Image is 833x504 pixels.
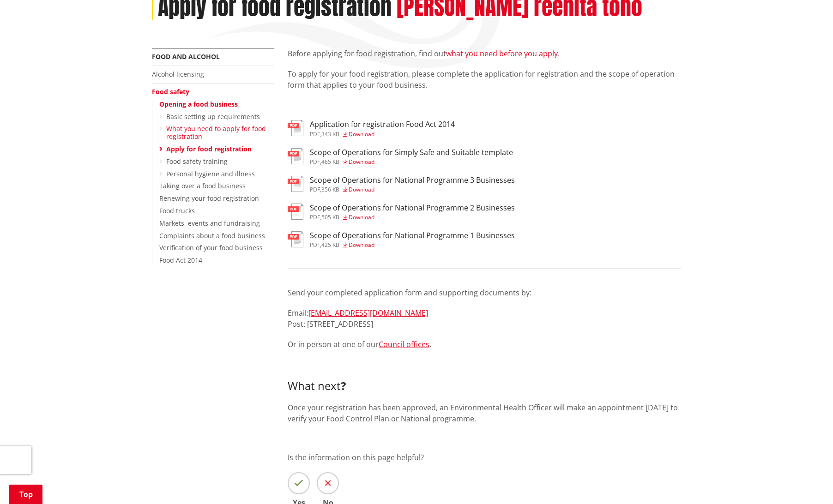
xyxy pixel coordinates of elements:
[349,186,374,193] span: Download
[166,144,252,153] a: Apply for food registration
[321,130,339,138] span: 343 KB
[310,204,515,212] h3: Scope of Operations for National Programme 2 Businesses
[349,213,374,221] span: Download
[288,68,681,90] p: To apply for your food registration, please complete the application for registration and the sco...
[310,132,455,137] div: ,
[308,308,428,318] a: [EMAIL_ADDRESS][DOMAIN_NAME]
[159,243,263,252] a: Verification of your food business
[321,158,339,166] span: 465 KB
[310,241,320,249] span: pdf
[152,70,204,78] a: Alcohol licensing
[288,120,303,136] img: document-pdf.svg
[288,307,681,330] p: Email: Post: [STREET_ADDRESS]
[310,176,515,185] h3: Scope of Operations for National Programme 3 Businesses
[166,169,255,178] a: Personal hygiene and illness
[446,48,558,59] a: what you need before you apply
[310,186,320,193] span: pdf
[349,241,374,249] span: Download
[288,176,303,192] img: document-pdf.svg
[310,158,320,166] span: pdf
[288,452,681,463] p: Is the information on this page helpful?
[288,176,515,192] a: Scope of Operations for National Programme 3 Businesses pdf,356 KB Download
[152,87,189,96] a: Food safety
[288,204,303,220] img: document-pdf.svg
[166,157,228,166] a: Food safety training
[310,148,513,157] h3: Scope of Operations for Simply Safe and Suitable template
[159,194,259,203] a: Renewing your food registration
[9,485,42,504] a: Top
[288,148,303,164] img: document-pdf.svg
[159,206,195,215] a: Food trucks
[310,130,320,138] span: pdf
[159,256,202,264] a: Food Act 2014
[288,287,681,298] p: Send your completed application form and supporting documents by:
[152,52,220,61] a: Food and alcohol
[288,148,513,165] a: Scope of Operations for Simply Safe and Suitable template pdf,465 KB Download
[349,158,374,166] span: Download
[310,187,515,192] div: ,
[310,120,455,129] h3: Application for registration Food Act 2014
[321,186,339,193] span: 356 KB
[166,112,260,121] a: Basic setting up requirements
[310,213,320,221] span: pdf
[159,231,265,240] a: Complaints about a food business
[321,241,339,249] span: 425 KB
[310,215,515,220] div: ,
[341,378,346,393] strong: ?
[159,219,260,228] a: Markets, events and fundraising
[288,120,455,137] a: Application for registration Food Act 2014 pdf,343 KB Download
[791,465,824,498] iframe: Messenger Launcher
[166,124,266,141] a: What you need to apply for food registration
[288,339,681,350] p: Or in person at one of our .
[310,159,513,165] div: ,
[159,100,238,108] a: Opening a food business
[310,231,515,240] h3: Scope of Operations for National Programme 1 Businesses
[288,379,681,393] h3: What next
[159,181,246,190] a: Taking over a food business
[379,339,429,349] a: Council offices
[321,213,339,221] span: 505 KB
[288,48,681,59] p: Before applying for food registration, find out .
[288,231,303,247] img: document-pdf.svg
[288,204,515,220] a: Scope of Operations for National Programme 2 Businesses pdf,505 KB Download
[288,402,681,424] p: Once your registration has been approved, an Environmental Health Officer will make an appointmen...
[288,231,515,248] a: Scope of Operations for National Programme 1 Businesses pdf,425 KB Download
[349,130,374,138] span: Download
[310,242,515,248] div: ,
